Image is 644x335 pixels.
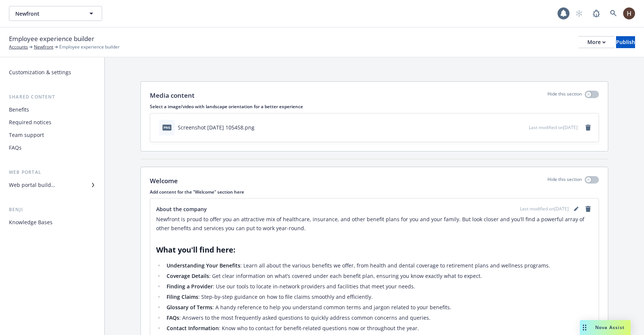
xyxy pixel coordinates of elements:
p: Select a image/video with landscape orientation for a better experience [150,103,599,110]
div: Shared content [6,93,98,101]
a: Report a Bug [589,6,604,21]
span: png [162,125,171,130]
div: Knowledge Bases [9,216,53,228]
p: Hide this section [547,176,582,186]
li: : Get clear information on what’s covered under each benefit plan, ensuring you know exactly what... [164,272,593,281]
div: Web portal [6,169,98,176]
strong: Contact Information [167,325,219,332]
li: : A handy reference to help you understand common terms and jargon related to your benefits. [164,303,593,312]
a: Newfront [34,44,53,50]
button: Nova Assist [580,320,631,335]
p: Newfront is proud to offer you an attractive mix of healthcare, insurance, and other benefit plan... [156,215,593,233]
a: Customization & settings [6,66,98,78]
span: Last modified on [DATE] [529,124,578,131]
div: Customization & settings [9,66,71,78]
a: Benefits [6,104,98,116]
strong: Filing Claims [167,293,198,300]
a: remove [584,204,593,213]
p: Welcome [150,176,178,186]
span: Newfront [15,10,80,18]
button: download file [507,123,513,131]
span: Employee experience builder [59,44,120,50]
div: Benefits [9,104,29,116]
a: Accounts [9,44,28,50]
img: photo [623,7,635,19]
h2: What you'll find here: [156,245,593,255]
p: Media content [150,91,195,100]
div: Web portal builder [9,179,55,191]
li: : Learn all about the various benefits we offer, from health and dental coverage to retirement pl... [164,261,593,270]
div: Benji [6,206,98,213]
button: preview file [519,123,526,131]
div: Required notices [9,116,51,128]
a: Required notices [6,116,98,128]
a: FAQs [6,142,98,154]
div: Drag to move [580,320,589,335]
span: Employee experience builder [9,34,94,44]
button: Newfront [9,6,102,21]
li: : Use our tools to locate in-network providers and facilities that meet your needs. [164,282,593,291]
strong: Coverage Details [167,272,209,279]
li: : Know who to contact for benefit-related questions now or throughout the year. [164,324,593,333]
a: Start snowing [572,6,587,21]
button: More [578,36,615,48]
div: More [587,37,606,48]
li: : Step-by-step guidance on how to file claims smoothly and efficiently. [164,292,593,301]
strong: Understanding Your Benefits [167,262,240,269]
strong: FAQs [167,314,179,321]
a: Team support [6,129,98,141]
div: Screenshot [DATE] 105458.png [178,123,255,131]
p: Hide this section [547,91,582,100]
p: Add content for the "Welcome" section here [150,189,599,195]
a: Web portal builder [6,179,98,191]
span: Nova Assist [595,324,625,331]
li: : Answers to the most frequently asked questions to quickly address common concerns and queries. [164,313,593,322]
div: Team support [9,129,44,141]
a: remove [584,123,593,132]
div: FAQs [9,142,22,154]
strong: Finding a Provider [167,283,213,290]
span: About the company [156,205,207,213]
button: Publish [616,36,635,48]
span: Last modified on [DATE] [520,206,569,212]
a: editPencil [572,204,581,213]
a: Knowledge Bases [6,216,98,228]
strong: Glossary of Terms [167,304,212,311]
a: Search [606,6,621,21]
